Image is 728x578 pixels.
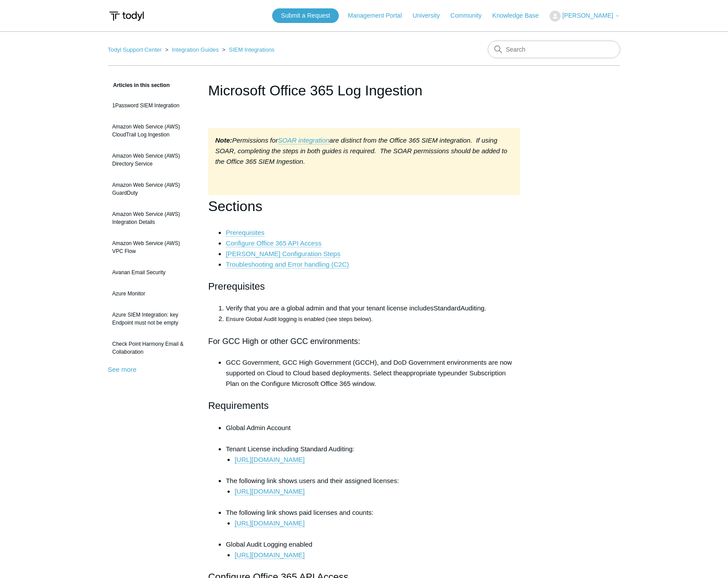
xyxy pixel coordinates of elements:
li: Integration Guides [163,46,220,53]
a: Azure SIEM Integration: key Endpoint must not be empty [108,306,195,331]
strong: Note: [215,136,232,144]
a: Azure Monitor [108,285,195,302]
a: Submit a Request [272,8,339,23]
span: . [485,304,486,312]
span: [PERSON_NAME] [562,12,613,19]
a: See more [108,366,136,373]
li: Tenant License including Standard Auditing: [226,444,520,476]
a: Amazon Web Service (AWS) CloudTrail Log Ingestion [108,118,195,143]
a: Configure Office 365 API Access [226,239,322,247]
span: Standard [433,304,460,312]
h1: Sections [208,195,520,218]
img: Todyl Support Center Help Center home page [108,8,145,24]
em: Permissions for [215,136,278,144]
li: The following link shows paid licenses and counts: [226,507,520,539]
li: Global Audit Logging enabled [226,539,520,560]
a: Check Point Harmony Email & Collaboration [108,336,195,360]
h1: Microsoft Office 365 Log Ingestion [208,80,520,101]
a: Amazon Web Service (AWS) VPC Flow [108,235,195,260]
em: are distinct from the Office 365 SIEM integration. If using SOAR, completing the steps in both gu... [215,136,507,165]
a: Amazon Web Service (AWS) Integration Details [108,206,195,230]
a: [PERSON_NAME] Configuration Steps [226,250,340,258]
a: SOAR integration [278,136,330,144]
input: Search [488,41,620,58]
li: SIEM Integrations [220,46,275,53]
a: Amazon Web Service (AWS) Directory Service [108,147,195,172]
a: Community [451,11,491,20]
span: Ensure Global Audit logging is enabled (see steps below). [226,316,372,322]
a: Todyl Support Center [108,46,162,53]
a: Knowledge Base [493,11,548,20]
a: [URL][DOMAIN_NAME] [235,551,304,559]
span: For GCC High or other GCC environments: [208,337,360,346]
span: Auditing [460,304,484,312]
span: Articles in this section [108,82,170,88]
a: [URL][DOMAIN_NAME] [235,487,304,495]
a: [URL][DOMAIN_NAME] [235,456,304,464]
a: University [413,11,448,20]
a: SIEM Integrations [229,46,274,53]
span: Verify that you are a global admin and that your tenant license includes [226,304,433,312]
a: Integration Guides [172,46,219,53]
h2: Requirements [208,398,520,413]
a: [URL][DOMAIN_NAME] [235,519,304,527]
a: Troubleshooting and Error handling (C2C) [226,261,349,268]
button: [PERSON_NAME] [550,11,620,22]
li: Todyl Support Center [108,46,163,53]
li: The following link shows users and their assigned licenses: [226,476,520,507]
span: GCC Government, GCC High Government (GCCH), and DoD Government environments are now supported on ... [226,359,512,377]
a: Amazon Web Service (AWS) GuardDuty [108,177,195,201]
span: appropriate type [402,369,450,377]
a: 1Password SIEM Integration [108,97,195,114]
a: Avanan Email Security [108,264,195,281]
h2: Prerequisites [208,279,520,294]
a: Prerequisites [226,229,265,237]
a: Management Portal [348,11,411,20]
li: Global Admin Account [226,423,520,444]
